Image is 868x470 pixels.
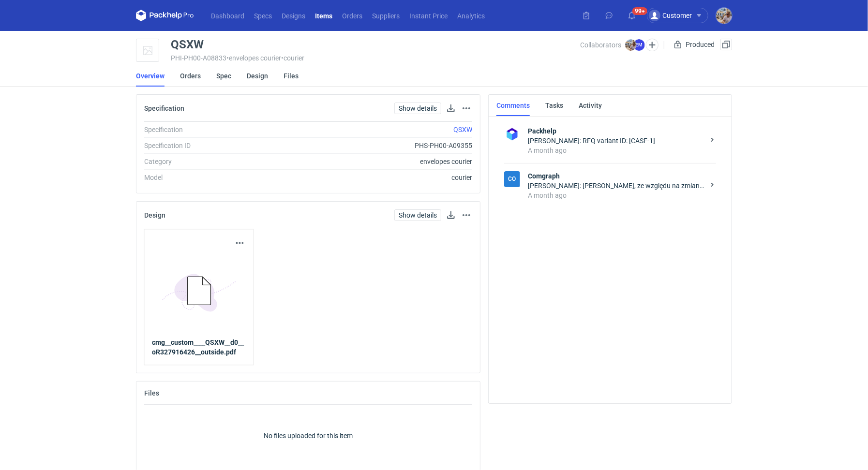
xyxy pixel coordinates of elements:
[247,65,268,87] a: Design
[180,65,201,87] a: Orders
[144,141,275,150] div: Specification ID
[234,237,246,249] button: Actions
[633,39,645,51] figcaption: EM
[281,54,304,62] span: • courier
[337,10,367,21] a: Orders
[144,211,165,219] h2: Design
[144,389,159,397] h2: Files
[136,10,194,21] svg: Packhelp Pro
[504,171,520,187] figcaption: Co
[171,39,204,50] div: QSXW
[545,95,563,116] a: Tasks
[461,103,472,114] button: Actions
[144,157,275,166] div: Category
[144,125,275,134] div: Specification
[528,126,704,136] strong: Packhelp
[284,65,299,87] a: Files
[452,10,490,21] a: Analytics
[367,10,404,21] a: Suppliers
[310,10,337,21] a: Items
[528,181,704,191] div: [PERSON_NAME]: [PERSON_NAME], ze względu na zmianę formatu musieliśmy zwiększyć format arkusza w ...
[264,431,353,441] p: No files uploaded for this item
[394,209,441,221] a: Show details
[496,95,530,116] a: Comments
[144,173,275,182] div: Model
[277,10,310,21] a: Designs
[249,10,277,21] a: Specs
[716,8,732,24] img: Michał Palasek
[171,54,580,62] div: PHI-PH00-A08833
[445,103,457,114] button: Download specification
[624,8,640,23] button: 99+
[404,10,452,21] a: Instant Price
[226,54,281,62] span: • envelopes courier
[394,103,441,114] a: Show details
[152,338,246,357] a: cmg__custom____QSXW__d0__oR327916426__outside.pdf
[275,173,472,182] div: courier
[720,39,732,50] button: Duplicate Item
[528,136,704,146] div: [PERSON_NAME]: RFQ variant ID: [CASF-1]
[152,339,244,356] strong: cmg__custom____QSXW__d0__oR327916426__outside.pdf
[528,171,704,181] strong: Comgraph
[144,104,184,112] h2: Specification
[136,65,165,87] a: Overview
[528,191,704,200] div: A month ago
[461,209,472,221] button: Actions
[453,126,472,133] a: QSXW
[206,10,249,21] a: Dashboard
[646,39,658,51] button: Edit collaborators
[647,8,716,23] button: Customer
[528,146,704,155] div: A month ago
[672,39,717,50] div: Produced
[649,10,692,21] div: Customer
[579,95,602,116] a: Activity
[216,65,231,87] a: Spec
[625,39,637,51] img: Michał Palasek
[275,141,472,150] div: PHS-PH00-A09355
[445,209,457,221] a: Download design
[504,171,520,187] div: Comgraph
[275,157,472,166] div: envelopes courier
[580,41,621,49] span: Collaborators
[504,126,520,142] img: Packhelp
